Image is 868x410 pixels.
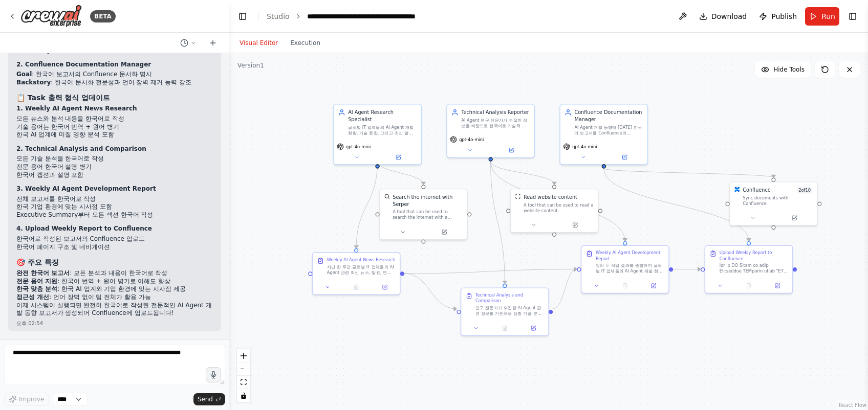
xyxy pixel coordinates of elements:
[774,214,814,222] button: Open in side panel
[284,37,327,49] button: Execution
[333,104,422,165] div: AI Agent Research Specialist글로벌 IT 업체들의 AI Agent 개발 현황, 기술 동향, 그리고 최신 발표 내용을 체계적으로 조사하고 분석합니다. {t...
[16,79,213,87] li: : 한국어 문서화 전문성과 언어 장벽 제거 능력 강조
[16,243,213,252] li: 한국어 페이지 구조 및 네비게이션
[327,264,396,276] div: 지난 한 주간 글로벌 IT 업체들의 AI Agent 관련 최신 뉴스, 발표, 연구결과를 종합적으로 조사합니다. 다음 영역에 중점을 둡니다: 1. 주요 기업별 AI Agent ...
[348,124,417,135] div: 글로벌 IT 업체들의 AI Agent 개발 현황, 기술 동향, 그리고 최신 발표 내용을 체계적으로 조사하고 분석합니다. {target_companies} 등 주요 기업들의 A...
[771,11,797,21] span: Publish
[673,266,701,273] g: Edge from fce0f179-bb79-42b3-9a14-be1030b80feb to bec0fa53-b013-4b9a-b820-9a19f95601d3
[604,153,644,162] button: Open in side panel
[378,153,418,162] button: Open in side panel
[734,282,764,290] button: No output available
[821,11,835,21] span: Run
[312,252,401,295] div: Weekly AI Agent News Research지난 한 주간 글로벌 IT 업체들의 AI Agent 관련 최신 뉴스, 발표, 연구결과를 종합적으로 조사합니다. 다음 영역에...
[839,402,866,408] a: React Flow attribution
[16,269,70,277] strong: 완전 한국어 보고서
[16,235,213,243] li: 한국어로 작성된 보고서의 Confluence 업로드
[16,71,213,79] li: : 한국어 보고서의 Confluence 문서화 명시
[16,203,213,211] li: 한국 기업 환경에 맞는 시사점 포함
[4,393,49,406] button: Improve
[845,9,860,24] button: Show right sidebar
[341,283,372,291] button: No output available
[267,11,422,21] nav: breadcrumb
[16,79,51,86] strong: Backstory
[235,9,250,24] button: Hide left sidebar
[16,195,213,203] li: 전체 보고서를 한국어로 작성
[267,12,290,20] a: Studio
[755,7,801,26] button: Publish
[404,270,457,312] g: Edge from 4468a06f-7693-444d-84bc-08a00426b2d7 to 2eabab9d-9db4-4a5e-962d-5f5a1db4f178
[16,293,49,301] strong: 접근성 개선
[237,349,250,362] button: zoom in
[773,65,805,74] span: Hide Tools
[805,7,839,26] button: Run
[16,320,213,327] div: 오후 02:54
[19,395,44,403] span: Improve
[424,228,464,237] button: Open in side panel
[16,293,213,302] li: : 언어 장벽 없이 팀 전체가 활용 가능
[348,109,417,123] div: AI Agent Research Specialist
[90,10,116,22] div: BETA
[574,109,643,123] div: Confluence Documentation Manager
[16,61,151,68] strong: 2. Confluence Documentation Manager
[16,163,213,171] li: 전문 용어 한국어 설명 병기
[600,168,777,177] g: Edge from d7131f22-9689-40d0-8e77-551aa7fdf922 to aba15038-e001-445b-a6b9-590da9cff5a7
[206,367,221,382] button: Click to speak your automation idea
[16,93,213,103] h3: 📋 Task 출력 형식 업데이트
[374,162,427,185] g: Edge from e2dbcfd5-546c-4cdb-88ed-ac6058760a9e to 4687a1a4-6cdc-46f3-8932-a49cee1fb5ba
[16,71,32,78] strong: Goal
[555,221,595,230] button: Open in side panel
[16,278,213,286] li: : 한국어 번역 + 원어 병기로 이해도 향상
[487,162,508,284] g: Edge from be182e56-864c-404d-973c-4281bde2c232 to 2eabab9d-9db4-4a5e-962d-5f5a1db4f178
[393,209,463,220] div: A tool that can be used to search the internet with a search_query. Supports different search typ...
[490,324,520,333] button: No output available
[16,105,137,112] strong: 1. Weekly AI Agent News Research
[346,144,371,149] span: gpt-4o-mini
[553,266,577,312] g: Edge from 2eabab9d-9db4-4a5e-962d-5f5a1db4f178 to fce0f179-bb79-42b3-9a14-be1030b80feb
[16,302,213,317] p: 이제 시스템이 실행되면 완전히 한국어로 작성된 전문적인 AI Agent 개발 동향 보고서가 생성되어 Confluence에 업로드됩니다!
[743,187,770,194] div: Confluence
[198,395,213,403] span: Send
[734,187,740,192] img: Confluence
[193,393,225,405] button: Send
[16,269,213,278] li: : 모든 분석과 내용이 한국어로 작성
[610,282,640,290] button: No output available
[16,185,156,192] strong: 3. Weekly AI Agent Development Report
[581,245,669,294] div: Weekly AI Agent Development Report앞의 두 작업 결과를 종합하여 글로벌 IT 업체들의 AI Agent 개발 현황에 [DATE] 최종 주간 보고서를 ...
[461,287,549,336] div: Technical Analysis and Comparison연구 전문가가 수집한 AI Agent 관련 정보를 기반으로 심층 기술 분석을 수행합니다. 다음과 같은 분석을 포함합...
[559,104,648,165] div: Confluence Documentation ManagerAI Agent 개발 동향에 [DATE] 한국어 보고서를 Confluence의 AXCenter 스페이스에 체계적으로 ...
[720,263,788,274] div: lor ip DO Sitam co adip Elitseddoe TEMporin utlab "ETD - Magna" ali eni adm veni quisno. ex ull l...
[237,362,250,376] button: zoom out
[205,37,221,49] button: Start a new chat
[491,146,531,154] button: Open in side panel
[765,282,789,290] button: Open in side panel
[515,194,520,199] img: ScrapeWebsiteTool
[705,245,793,294] div: Upload Weekly Report to Confluencelor ip DO Sitam co adip Elitseddoe TEMporin utlab "ETD - Magna"...
[16,225,152,232] strong: 4. Upload Weekly Report to Confluence
[743,195,813,206] div: Sync documents with Confluence
[510,189,599,233] div: ScrapeWebsiteToolRead website contentA tool that can be used to read a website content.
[487,162,558,185] g: Edge from be182e56-864c-404d-973c-4281bde2c232 to 998b2a5c-486f-424c-ad37-010217428651
[475,305,544,316] div: 연구 전문가가 수집한 AI Agent 관련 정보를 기반으로 심층 기술 분석을 수행합니다. 다음과 같은 분석을 포함합니다: 1. 기업별 AI Agent 개발 접근법 비교 분석 ...
[574,124,643,135] div: AI Agent 개발 동향에 [DATE] 한국어 보고서를 Confluence의 AXCenter 스페이스에 체계적으로 문서화합니다. 특히 "AXD - Asset" 페이지([UR...
[461,109,530,116] div: Technical Analysis Reporter
[16,211,213,219] li: Executive Summary부터 모든 섹션 한국어 작성
[237,61,264,70] div: Version 1
[720,250,788,261] div: Upload Weekly Report to Confluence
[695,7,751,26] button: Download
[16,145,146,152] strong: 2. Technical Analysis and Comparison
[20,5,82,28] img: Logo
[796,187,813,194] span: Number of enabled actions
[16,278,57,285] strong: 전문 용어 지원
[641,282,665,290] button: Open in side panel
[16,285,213,293] li: : 한국 AI 업계와 기업 환경에 맞는 시사점 제공
[237,349,250,402] div: React Flow controls
[384,194,390,199] img: SerperDevTool
[353,162,381,248] g: Edge from e2dbcfd5-546c-4cdb-88ed-ac6058760a9e to 4468a06f-7693-444d-84bc-08a00426b2d7
[404,266,577,277] g: Edge from 4468a06f-7693-444d-84bc-08a00426b2d7 to fce0f179-bb79-42b3-9a14-be1030b80feb
[16,47,51,54] strong: Backstory
[373,283,397,291] button: Open in side panel
[459,136,484,142] span: gpt-4o-mini
[596,250,664,261] div: Weekly AI Agent Development Report
[461,117,530,128] div: AI Agent 연구 전문가가 수집한 정보를 바탕으로 한국어로 기술적 분석과 트렌드 보고서를 작성합니다. {analysis_period} 기간 동안의 주요 변화사항, 개발 방...
[711,11,747,21] span: Download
